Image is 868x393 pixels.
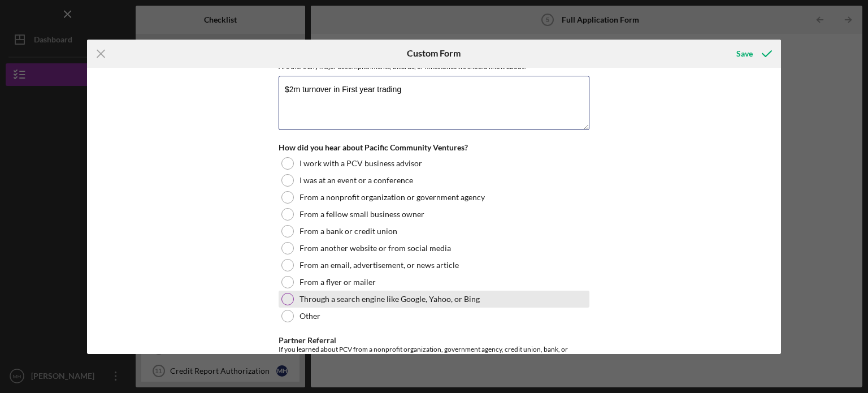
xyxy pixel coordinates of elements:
div: Save [736,42,753,65]
label: I was at an event or a conference [300,176,413,185]
label: From a bank or credit union [300,227,397,236]
label: From an email, advertisement, or news article [300,261,459,270]
h6: Custom Form [407,48,461,58]
label: From another website or from social media [300,244,451,253]
textarea: $2m turnover in First year trading [279,76,589,130]
label: Partner Referral [279,335,336,345]
label: From a flyer or mailer [300,278,376,287]
label: Other [300,312,320,321]
label: From a fellow small business owner [300,210,424,219]
button: Save [725,42,781,65]
label: Through a search engine like Google, Yahoo, or Bing [300,295,480,304]
div: How did you hear about Pacific Community Ventures? [279,143,589,152]
div: If you learned about PCV from a nonprofit organization, government agency, credit union, bank, or... [279,345,589,362]
label: From a nonprofit organization or government agency [300,193,485,202]
label: I work with a PCV business advisor [300,159,422,168]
